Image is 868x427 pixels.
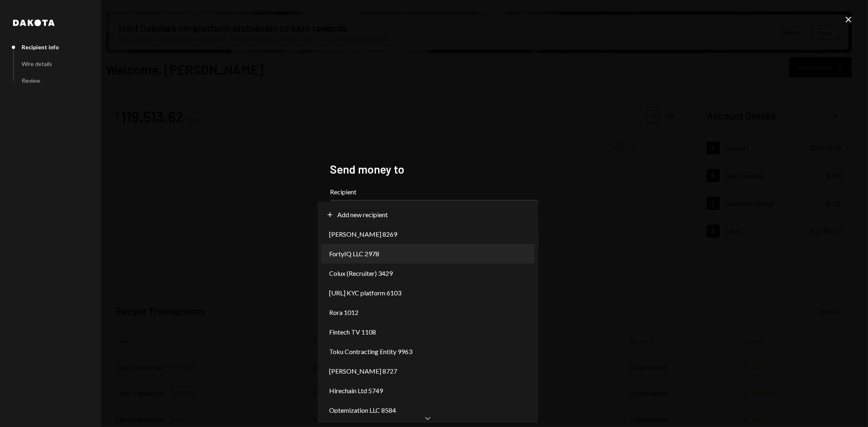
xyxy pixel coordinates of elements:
span: [URL] KYC platform 6103 [329,288,401,298]
span: Rora 1012 [329,308,358,317]
span: Toku Contracting Entity 9963 [329,347,412,357]
div: Review [22,77,40,84]
span: [PERSON_NAME] 8727 [329,366,397,376]
label: Recipient [330,187,538,197]
h2: Send money to [330,161,538,177]
span: Hirechain Ltd 5749 [329,386,383,396]
div: Recipient info [22,44,59,51]
button: Recipient [330,200,538,223]
span: Colux (Recruiter) 3429 [329,269,393,278]
div: Wire details [22,60,52,67]
span: [PERSON_NAME] 8269 [329,229,397,239]
span: Add new recipient [337,210,388,220]
span: Optemization LLC 8584 [329,405,396,415]
span: FortyIQ LLC 2978 [329,249,379,259]
span: Fintech TV 1108 [329,327,376,337]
